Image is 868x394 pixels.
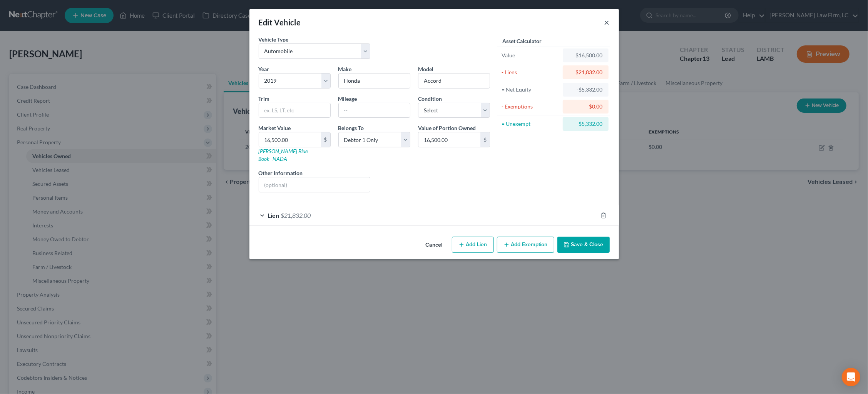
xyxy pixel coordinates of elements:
label: Mileage [338,95,357,103]
label: Model [418,65,433,73]
div: Open Intercom Messenger [842,368,860,386]
button: × [604,18,610,27]
div: $16,500.00 [569,52,602,59]
label: Trim [259,95,270,103]
div: - Liens [502,68,560,76]
div: - Exemptions [502,103,560,110]
button: Save & Close [557,237,610,253]
div: $ [480,132,490,147]
label: Condition [418,95,442,103]
input: ex. Altima [418,73,490,88]
div: $ [321,132,330,147]
a: NADA [273,155,288,162]
div: -$5,332.00 [569,120,602,128]
a: [PERSON_NAME] Blue Book [259,148,308,162]
div: $21,832.00 [569,68,602,76]
div: Edit Vehicle [259,17,301,28]
span: $21,832.00 [281,212,311,219]
label: Year [259,65,269,73]
div: = Net Equity [502,86,560,93]
label: Other Information [259,169,303,177]
input: 0.00 [418,132,480,147]
input: (optional) [259,177,370,192]
div: = Unexempt [502,120,560,128]
button: Add Lien [452,237,494,253]
input: ex. Nissan [339,73,410,88]
label: Market Value [259,124,291,132]
span: Belongs To [338,125,364,131]
label: Asset Calculator [502,37,542,45]
button: Cancel [420,237,449,253]
input: ex. LS, LT, etc [259,103,330,118]
span: Make [338,66,352,72]
div: Value [502,52,560,59]
div: -$5,332.00 [569,86,602,93]
label: Value of Portion Owned [418,124,476,132]
input: 0.00 [259,132,321,147]
button: Add Exemption [497,237,554,253]
label: Vehicle Type [259,35,289,43]
div: $0.00 [569,103,602,110]
span: Lien [268,212,279,219]
input: -- [339,103,410,118]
